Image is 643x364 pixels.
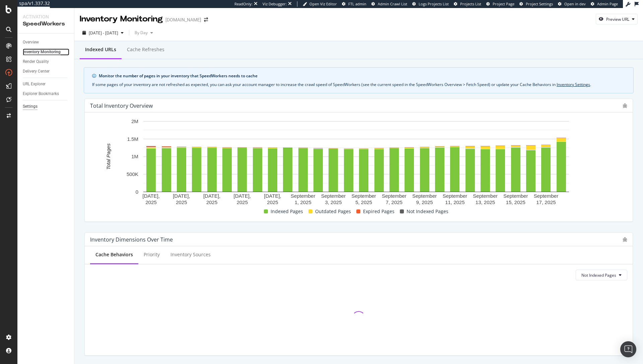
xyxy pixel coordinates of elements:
a: Projects List [454,1,481,7]
text: 1.5M [127,136,138,142]
text: 17, 2025 [536,200,556,205]
div: bug [623,237,627,242]
span: Not Indexed Pages [581,272,616,278]
text: 13, 2025 [476,200,495,205]
text: [DATE], [203,193,220,199]
a: Inventory Monitoring [23,49,69,56]
div: Delivery Center [23,68,50,75]
div: Inventory Dimensions Over Time [90,236,173,243]
div: Cache Behaviors [95,251,133,258]
text: 500K [127,171,138,177]
div: Inventory Sources [170,251,211,258]
text: September [351,193,376,199]
div: SpeedWorkers [23,20,69,28]
span: [DATE] - [DATE] [89,30,118,36]
a: URL Explorer [23,81,69,88]
button: Preview URL [596,14,638,24]
div: Indexed URLs [85,46,116,53]
div: [DOMAIN_NAME] [165,16,201,23]
text: 9, 2025 [416,200,433,205]
text: 2025 [145,200,156,205]
text: [DATE], [234,193,251,199]
text: 3, 2025 [325,200,342,205]
a: Open Viz Editor [303,1,337,7]
a: FTL admin [342,1,366,7]
div: Render Quality [23,58,49,65]
button: By Day [132,27,156,38]
text: 11, 2025 [445,200,465,205]
div: Activation [23,13,69,20]
a: Open in dev [558,1,586,7]
div: Total Inventory Overview [90,102,153,109]
a: Logs Projects List [412,1,449,7]
text: 2025 [176,200,187,205]
text: 2M [131,118,138,124]
text: Total Pages [105,143,111,170]
span: Admin Page [597,1,618,6]
a: Inventory Settings [557,82,590,87]
div: ReadOnly: [234,1,253,7]
text: September [473,193,497,199]
div: Open Intercom Messenger [620,341,636,357]
text: 7, 2025 [386,200,403,205]
a: Render Quality [23,58,69,65]
text: 1, 2025 [295,200,311,205]
div: Inventory Monitoring [80,13,163,25]
button: [DATE] - [DATE] [80,27,126,38]
div: Explorer Bookmarks [23,90,59,97]
text: September [412,193,437,199]
span: Not Indexed Pages [407,207,448,215]
svg: A chart. [90,118,622,206]
span: Admin Crawl List [378,1,407,6]
div: Viz Debugger: [263,1,287,7]
span: By Day [132,30,148,35]
a: Delivery Center [23,68,69,75]
div: Monitor the number of pages in your inventory that SpeedWorkers needs to cache [99,73,625,79]
a: Overview [23,39,69,46]
a: Project Page [486,1,514,7]
span: Outdated Pages [315,207,351,215]
div: URL Explorer [23,81,46,88]
text: September [291,193,315,199]
a: Admin Crawl List [371,1,407,7]
text: 15, 2025 [506,200,525,205]
span: Open Viz Editor [309,1,337,6]
a: Admin Page [591,1,618,7]
text: [DATE], [142,193,159,199]
button: Not Indexed Pages [576,270,627,280]
text: 2025 [267,200,278,205]
text: [DATE], [173,193,190,199]
div: Settings [23,103,38,110]
text: 1M [131,154,138,160]
span: Projects List [460,1,481,6]
div: bug [623,103,627,108]
text: September [443,193,467,199]
text: 2025 [206,200,217,205]
span: Expired Pages [363,207,395,215]
text: September [321,193,346,199]
span: Project Page [493,1,514,6]
span: Indexed Pages [271,207,303,215]
a: Explorer Bookmarks [23,90,69,97]
div: Priority [144,251,160,258]
a: Settings [23,103,69,110]
div: info banner [84,67,634,93]
div: If some pages of your inventory are not refreshed as expected, you can ask your account manager t... [92,82,625,88]
a: Project Settings [519,1,553,7]
div: Preview URL [606,16,629,22]
text: 2025 [237,200,248,205]
text: [DATE], [264,193,281,199]
div: Inventory Monitoring [23,49,61,56]
text: September [503,193,528,199]
div: Cache refreshes [127,46,164,53]
div: arrow-right-arrow-left [204,17,208,22]
div: Overview [23,39,39,46]
span: FTL admin [348,1,366,6]
span: Logs Projects List [419,1,449,6]
text: 5, 2025 [355,200,372,205]
text: September [382,193,406,199]
text: 0 [136,189,138,195]
span: Project Settings [526,1,553,6]
text: September [534,193,558,199]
